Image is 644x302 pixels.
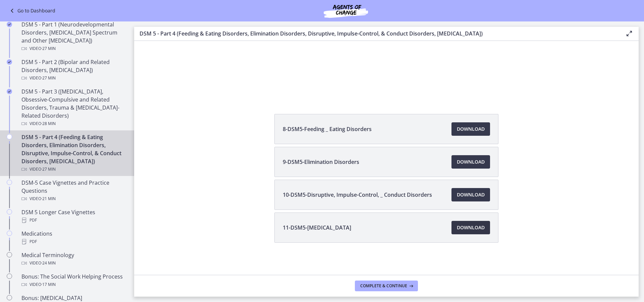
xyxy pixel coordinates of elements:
span: Download [457,224,485,232]
span: · 27 min [41,74,56,82]
span: · 17 min [41,281,56,289]
div: DSM 5 - Part 3 ([MEDICAL_DATA], Obsessive-Compulsive and Related Disorders, Trauma & [MEDICAL_DAT... [21,87,126,128]
div: PDF [21,216,126,224]
span: · 27 min [41,45,56,53]
i: Completed [7,59,12,65]
a: Download [451,188,490,201]
a: Download [451,122,490,136]
div: Medications [21,230,126,246]
div: Video [21,165,126,173]
i: Completed [7,89,12,94]
img: Agents of Change [306,3,386,19]
span: 8-DSM5-Feeding _ Eating Disorders [283,125,372,133]
div: DSM-5 Case Vignettes and Practice Questions [21,179,126,203]
span: Download [457,125,485,133]
i: Completed [7,22,12,27]
h3: DSM 5 - Part 4 (Feeding & Eating Disorders, Elimination Disorders, Disruptive, Impulse-Control, &... [140,29,614,38]
div: Video [21,281,126,289]
span: Download [457,158,485,166]
div: Video [21,74,126,82]
span: 10-DSM5-Disruptive, Impulse-Control, _ Conduct Disorders [283,191,432,199]
div: Video [21,120,126,128]
div: Video [21,195,126,203]
span: 11-DSM5-[MEDICAL_DATA] [283,224,351,232]
button: Complete & continue [355,281,418,291]
span: · 24 min [41,259,56,267]
div: Video [21,45,126,53]
div: DSM 5 Longer Case Vignettes [21,208,126,224]
div: PDF [21,238,126,246]
div: Medical Terminology [21,251,126,267]
div: Bonus: The Social Work Helping Process [21,273,126,289]
a: Download [451,155,490,169]
span: Complete & continue [360,283,407,289]
div: DSM 5 - Part 4 (Feeding & Eating Disorders, Elimination Disorders, Disruptive, Impulse-Control, &... [21,133,126,173]
a: Download [451,221,490,234]
span: · 27 min [41,165,56,173]
div: DSM 5 - Part 2 (Bipolar and Related Disorders, [MEDICAL_DATA]) [21,58,126,82]
div: Video [21,259,126,267]
div: DSM 5 - Part 1 (Neurodevelopmental Disorders, [MEDICAL_DATA] Spectrum and Other [MEDICAL_DATA]) [21,20,126,53]
span: · 28 min [41,120,56,128]
a: Go to Dashboard [8,7,55,15]
span: 9-DSM5-Elimination Disorders [283,158,359,166]
span: Download [457,191,485,199]
span: · 21 min [41,195,56,203]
